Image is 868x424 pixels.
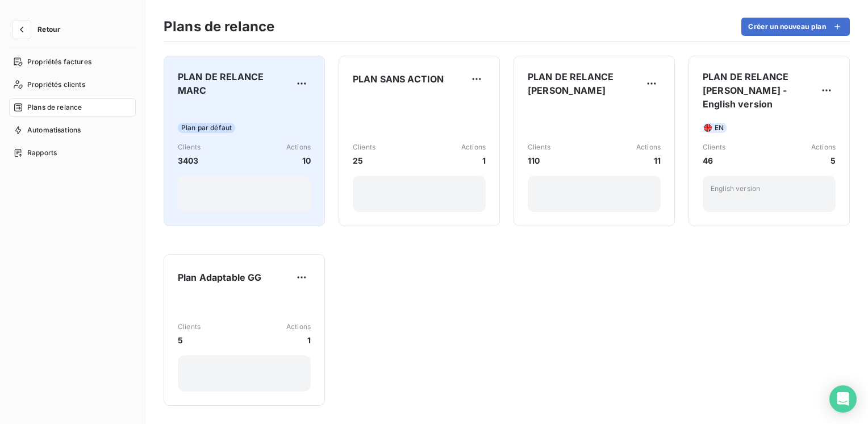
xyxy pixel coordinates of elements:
[461,142,486,152] span: Actions
[27,57,91,67] span: Propriétés factures
[703,155,725,167] span: 46
[528,70,642,97] span: PLAN DE RELANCE [PERSON_NAME]
[27,125,81,135] span: Automatisations
[461,155,486,167] span: 1
[286,322,311,332] span: Actions
[178,271,262,284] span: Plan Adaptable GG
[286,142,311,152] span: Actions
[741,18,850,36] button: Créer un nouveau plan
[164,16,274,37] h3: Plans de relance
[37,26,60,33] span: Retour
[9,76,136,94] a: Propriétés clients
[286,155,311,167] span: 10
[178,155,201,167] span: 3403
[178,322,201,332] span: Clients
[9,121,136,139] a: Automatisations
[528,142,550,152] span: Clients
[178,334,201,346] span: 5
[353,72,444,86] span: PLAN SANS ACTION
[27,102,82,113] span: Plans de relance
[811,142,836,152] span: Actions
[9,98,136,117] a: Plans de relance
[703,142,725,152] span: Clients
[636,142,661,152] span: Actions
[829,385,857,413] div: Open Intercom Messenger
[178,123,235,133] span: Plan par défaut
[811,155,836,167] span: 5
[636,155,661,167] span: 11
[711,184,828,194] p: English version
[27,148,57,158] span: Rapports
[528,155,550,167] span: 110
[178,142,201,152] span: Clients
[178,70,293,97] span: PLAN DE RELANCE MARC
[353,142,375,152] span: Clients
[27,80,85,90] span: Propriétés clients
[715,123,724,133] span: EN
[353,155,375,167] span: 25
[9,20,69,39] button: Retour
[703,70,817,111] span: PLAN DE RELANCE [PERSON_NAME] - English version
[9,53,136,71] a: Propriétés factures
[286,334,311,346] span: 1
[9,144,136,162] a: Rapports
